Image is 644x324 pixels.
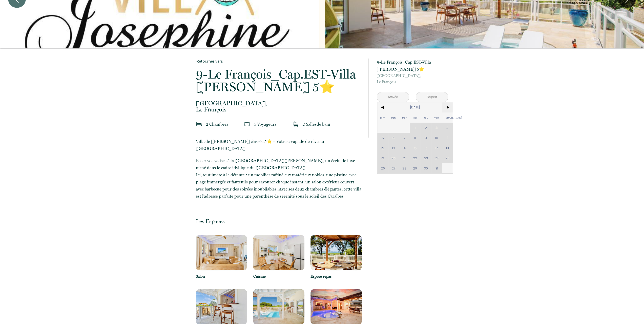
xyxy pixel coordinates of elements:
span: > [442,102,453,112]
span: [GEOGRAPHIC_DATA], [196,100,362,106]
span: [PERSON_NAME] [442,112,453,123]
img: 17436325888673.jpg [253,235,304,270]
p: Posez vos valises à la [GEOGRAPHIC_DATA][PERSON_NAME], un écrin de luxe niché dans le cadre idyll... [196,157,362,200]
span: Dim [377,112,388,123]
span: s [275,122,276,127]
span: s [315,122,317,127]
span: [GEOGRAPHIC_DATA], [377,73,448,79]
img: 17436324068874.jpg [310,235,362,270]
span: < [377,102,388,112]
input: Départ [416,92,448,102]
span: [DATE] [388,102,442,112]
p: Salon [196,273,247,279]
p: 9-Le François_Cap.EST-Villa [PERSON_NAME] 5⭐️ [377,59,448,73]
span: Mer [410,112,421,123]
p: 2 Chambre [206,121,228,128]
p: Le François [196,100,362,112]
a: Retourner vers [196,59,362,64]
img: guests [244,122,250,127]
input: Arrivée [377,92,409,102]
p: Cuisine [253,273,304,279]
span: s [226,122,228,127]
p: Le François [377,73,448,85]
img: 17436325550894.jpg [196,235,247,270]
span: Jeu [421,112,431,123]
span: Mar [399,112,410,123]
p: 4 Voyageur [254,121,276,128]
p: 9-Le François_Cap.EST-Villa [PERSON_NAME] 5⭐️ [196,68,362,93]
p: Les Espaces [196,218,362,225]
p: 2 Salle de bain [302,121,330,128]
span: Ven [431,112,442,123]
p: Villa de [PERSON_NAME] classée 5⭐️ – Votre escapade de rêve au [GEOGRAPHIC_DATA] [196,138,362,152]
button: Réserver [377,124,448,138]
span: Lun [388,112,399,123]
p: Espace repas [310,273,362,279]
